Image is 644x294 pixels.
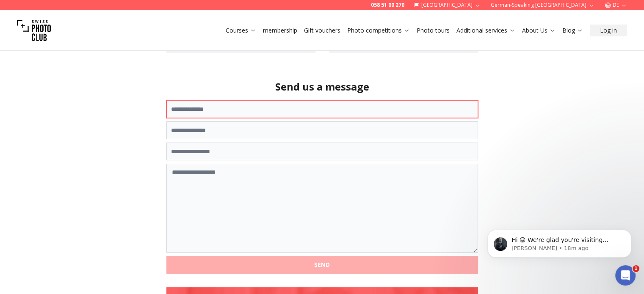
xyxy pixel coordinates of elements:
font: Photo competitions [347,26,402,34]
a: Additional services [456,26,515,35]
font: Log in [600,26,617,34]
button: membership [260,25,301,36]
font: DE [613,1,619,8]
button: Photo competitions [344,25,413,36]
a: 058 51 00 270 [370,2,404,8]
font: German-speaking [GEOGRAPHIC_DATA] [491,1,586,8]
a: Blog [562,26,583,35]
button: Additional services [453,25,519,36]
button: Courses [222,25,260,36]
button: Photo tours [413,25,453,36]
button: About Us [519,25,559,36]
font: SEND [314,261,330,269]
button: Blog [559,25,586,36]
a: Gift vouchers [304,26,340,35]
button: SEND [166,256,478,274]
button: Log in [590,25,627,36]
a: membership [263,26,297,35]
a: Photo competitions [347,26,410,35]
a: Courses [226,26,256,35]
a: About Us [522,26,556,35]
font: 058 51 00 270 [370,1,404,8]
font: Blog [562,26,575,34]
font: [GEOGRAPHIC_DATA] [421,1,473,8]
font: Additional services [456,26,507,34]
img: Swiss photo club [17,14,51,47]
font: About Us [522,26,547,34]
button: Gift vouchers [301,25,344,36]
font: Send us a message [275,80,369,93]
iframe: Intercom live chat [615,265,636,286]
a: Photo tours [417,26,450,35]
iframe: Intercom notifications message [475,212,644,271]
font: Courses [226,26,248,34]
font: 1 [634,266,638,271]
